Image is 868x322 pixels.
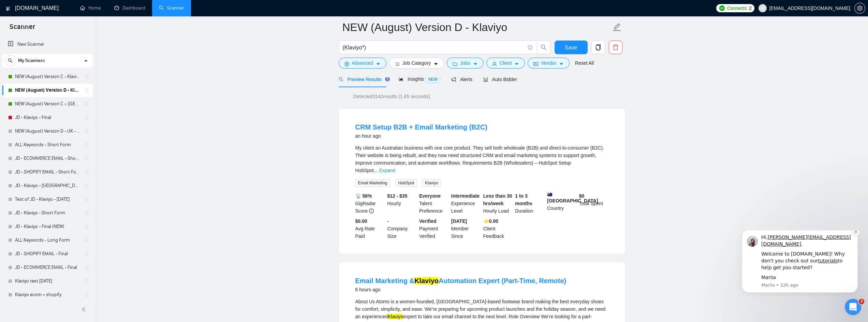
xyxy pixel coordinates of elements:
span: user [492,61,497,66]
span: Detected 3142 results (1.65 seconds) [349,93,435,100]
div: GigRadar Score [354,192,386,215]
a: NEW (August) Version D - Klaviyo [15,83,80,97]
button: setting [854,3,865,14]
span: holder [84,115,89,120]
b: $12 - $35 [387,193,407,199]
b: $ 0 [579,193,585,199]
input: Scanner name... [342,19,611,36]
div: Company Size [386,217,418,240]
span: double-left [81,306,88,313]
span: Alerts [451,77,472,82]
div: Hourly Load [482,192,514,215]
div: Message content [30,4,121,51]
b: Verified [419,218,437,224]
a: JD - Klaviyo - Final [15,111,80,124]
a: NEW (August) Version D - UK - Klaviyo [15,124,80,138]
span: holder [84,183,89,188]
span: Insights [399,76,440,82]
button: delete [609,41,622,54]
a: Test of JD - Klaviyo - [DATE] [15,193,80,206]
b: 1 to 3 months [515,193,532,206]
span: search [5,58,15,63]
img: upwork-logo.png [719,5,725,11]
a: New Scanner [8,37,87,51]
a: dashboardDashboard [114,5,145,11]
span: holder [84,74,89,79]
div: Payment Verified [418,217,450,240]
div: Talent Preference [418,192,450,215]
span: search [339,77,343,82]
a: Expand [379,168,395,173]
span: caret-down [433,61,438,66]
a: Klaviyo test [DATE] [15,274,80,288]
span: robot [483,77,488,82]
div: Hi, , [30,4,121,17]
span: edit [613,23,621,32]
span: holder [84,156,89,161]
span: holder [84,292,89,297]
a: Klaviyo ecom + shopify [15,288,80,302]
span: idcard [533,61,538,66]
span: holder [84,88,89,93]
div: Tooltip anchor [384,76,391,82]
span: info-circle [528,45,532,50]
iframe: Intercom live chat [845,299,861,315]
span: 2 [749,4,752,12]
img: logo [6,3,11,14]
div: Client Feedback [482,217,514,240]
span: holder [84,210,89,216]
span: Auto Bidder [483,77,517,82]
span: Save [565,43,577,52]
span: holder [84,265,89,270]
span: notification [451,77,456,82]
span: caret-down [559,61,564,66]
b: Everyone [419,193,441,199]
a: ALL Keywords - Short Form [15,138,80,152]
a: ALL Keywords - Long Form [15,233,80,247]
span: bars [395,61,400,66]
span: search [537,44,550,50]
span: holder [84,251,89,257]
b: 📡 56% [355,193,372,199]
b: [DATE] [451,218,467,224]
div: Welcome to [DOMAIN_NAME]! Why don't you check out our to help get you started? [30,20,121,41]
span: holder [84,237,89,243]
span: HubSpot [396,179,417,187]
span: delete [609,44,622,50]
button: userClientcaret-down [486,58,525,68]
span: area-chart [399,77,403,81]
span: folder [453,61,457,66]
span: copy [592,44,605,50]
span: caret-down [473,61,478,66]
span: Client [500,59,512,67]
mark: Klaviyo [388,314,403,319]
span: caret-down [514,61,519,66]
a: homeHome [80,5,101,11]
b: $0.00 [355,218,367,224]
span: holder [84,224,89,229]
a: JD - SHOPIFY EMAIL - Short Form [15,165,80,179]
a: tutorials [86,28,106,33]
span: holder [84,278,89,284]
div: My client an Australian business with one core product. They sell both wholesale (B2B) and direct... [355,144,608,174]
a: Email Marketing &KlaviyoAutomation Expert (Part-Time, Remote) [355,277,567,285]
mark: Klaviyo [414,277,439,285]
button: idcardVendorcaret-down [528,58,569,68]
p: Message from Mariia, sent 22h ago [30,52,121,58]
button: barsJob Categorycaret-down [389,58,444,68]
a: Reset All [575,59,594,67]
a: setting [854,5,865,11]
span: user [760,6,765,11]
span: holder [84,142,89,148]
span: Jobs [460,59,470,67]
li: New Scanner [2,37,93,51]
div: Country [546,192,578,215]
iframe: To enrich screen reader interactions, please activate Accessibility in Grammarly extension settings [732,230,868,297]
button: folderJobscaret-down [447,58,484,68]
img: 🇦🇺 [547,192,552,197]
button: copy [591,41,605,54]
div: 6 hours ago [355,286,567,294]
span: info-circle [369,209,374,213]
span: holder [84,197,89,202]
span: setting [344,61,349,66]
